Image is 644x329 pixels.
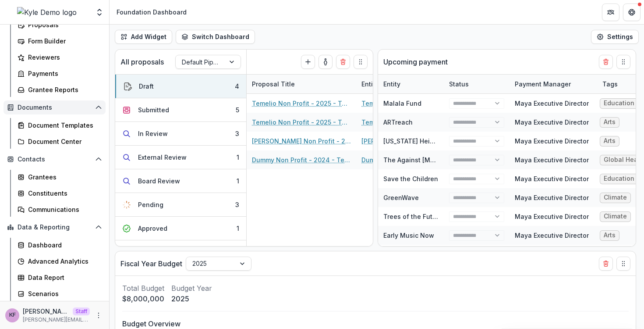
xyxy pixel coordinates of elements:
[361,136,444,146] a: [PERSON_NAME] Non Profit
[122,283,164,293] p: Total Budget
[18,224,92,231] span: Data & Reporting
[28,69,99,78] div: Payments
[602,4,619,21] button: Partners
[383,118,413,126] a: ARTreach
[378,79,406,89] div: Entity
[138,200,163,209] div: Pending
[356,75,466,93] div: Entity Name
[597,79,623,89] div: Tags
[383,213,442,220] a: Trees of the Future
[28,85,99,94] div: Grantee Reports
[515,231,589,240] div: Maya Executive Director
[115,98,246,122] button: Submitted5
[510,79,576,89] div: Payment Manager
[117,7,187,17] div: Foundation Dashboard
[28,121,99,130] div: Document Templates
[237,224,239,233] div: 1
[28,189,99,198] div: Constituents
[139,82,154,91] div: Draft
[18,104,92,111] span: Documents
[14,286,106,301] a: Scenarios
[515,136,589,146] div: Maya Executive Director
[14,82,106,97] a: Grantee Reports
[17,7,77,18] img: Kyle Demo logo
[252,136,351,146] a: [PERSON_NAME] Non Profit - 2024 - Temelio General [PERSON_NAME]
[120,57,164,67] p: All proposals
[510,75,597,93] div: Payment Manager
[23,307,69,316] p: [PERSON_NAME]
[14,202,106,217] a: Communications
[361,118,419,127] a: Temelio Non Profit
[383,137,497,145] a: [US_STATE] Heights Community Choir
[14,66,106,81] a: Payments
[14,34,106,48] a: Form Builder
[28,240,99,250] div: Dashboard
[383,194,419,201] a: GreenWave
[138,153,187,162] div: External Review
[4,100,106,114] button: Open Documents
[354,55,368,69] button: Drag
[623,4,640,21] button: Get Help
[604,175,634,182] div: Education
[515,99,589,108] div: Maya Executive Director
[599,257,613,271] button: Delete card
[604,194,627,201] div: Climate
[616,257,630,271] button: Drag
[122,293,164,304] p: $8,000,000
[361,155,417,164] a: Dummy Non Profit
[14,134,106,149] a: Document Center
[237,153,239,162] div: 1
[171,293,212,304] p: 2025
[383,57,448,67] p: Upcoming payment
[120,258,182,269] p: Fiscal Year Budget
[336,55,350,69] button: Delete card
[383,100,421,107] a: Malala Fund
[235,82,239,91] div: 4
[235,129,239,138] div: 3
[515,155,589,164] div: Maya Executive Director
[73,308,90,315] p: Staff
[604,213,627,220] div: Climate
[252,118,351,127] a: Temelio Non Profit - 2025 - Temelio General [PERSON_NAME]
[318,55,333,69] button: toggle-assigned-to-me
[28,289,99,298] div: Scenarios
[14,270,106,285] a: Data Report
[115,75,246,98] button: Draft4
[115,217,246,240] button: Approved1
[515,212,589,221] div: Maya Executive Director
[138,176,180,186] div: Board Review
[115,169,246,193] button: Board Review1
[138,129,168,138] div: In Review
[444,79,474,89] div: Status
[444,75,510,93] div: Status
[14,118,106,132] a: Document Templates
[14,238,106,252] a: Dashboard
[247,79,300,89] div: Proposal Title
[383,175,438,182] a: Save the Children
[28,20,99,29] div: Proposals
[93,310,104,321] button: More
[604,118,616,126] div: Arts
[14,186,106,200] a: Constituents
[171,283,212,293] p: Budget Year
[138,224,167,233] div: Approved
[604,137,616,145] div: Arts
[122,318,629,329] p: Budget Overview
[28,53,99,62] div: Reviewers
[235,200,239,209] div: 3
[515,118,589,127] div: Maya Executive Director
[93,4,106,21] button: Open entity switcher
[236,105,239,114] div: 5
[28,205,99,214] div: Communications
[252,155,351,164] a: Dummy Non Profit - 2024 - Temelio General [PERSON_NAME]
[176,30,255,44] button: Switch Dashboard
[247,75,356,93] div: Proposal Title
[115,122,246,146] button: In Review3
[383,232,434,239] a: Early Music Now
[378,75,444,93] div: Entity
[252,99,351,108] a: Temelio Non Profit - 2025 - Temelio General [PERSON_NAME]
[28,36,99,46] div: Form Builder
[356,79,403,89] div: Entity Name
